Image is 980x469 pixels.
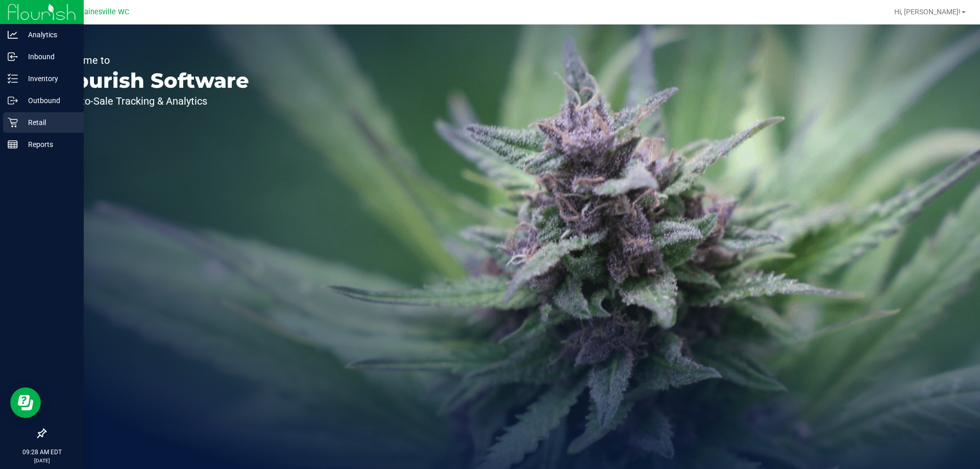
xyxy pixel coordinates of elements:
[5,457,79,464] p: [DATE]
[18,116,79,129] p: Retail
[55,96,249,106] p: Seed-to-Sale Tracking & Analytics
[8,139,18,150] inline-svg: Reports
[8,73,18,84] inline-svg: Inventory
[18,29,79,41] p: Analytics
[18,94,79,107] p: Outbound
[18,72,79,85] p: Inventory
[8,117,18,128] inline-svg: Retail
[18,138,79,151] p: Reports
[8,30,18,40] inline-svg: Analytics
[10,387,41,418] iframe: Resource center
[894,8,961,16] span: Hi, [PERSON_NAME]!
[79,8,129,16] span: Gainesville WC
[18,51,79,63] p: Inbound
[55,70,249,91] p: Flourish Software
[8,95,18,106] inline-svg: Outbound
[55,55,249,65] p: Welcome to
[5,448,79,457] p: 09:28 AM EDT
[8,52,18,62] inline-svg: Inbound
